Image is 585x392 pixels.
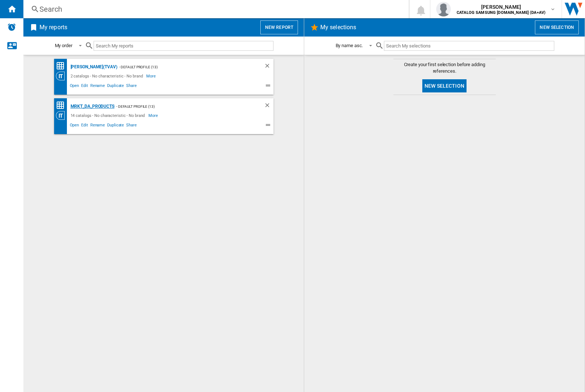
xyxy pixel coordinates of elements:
div: Delete [264,102,273,111]
span: Rename [89,122,106,130]
span: Duplicate [106,122,125,130]
div: 14 catalogs - No characteristic - No brand [69,111,149,120]
div: Category View [56,72,69,80]
div: Delete [264,62,273,72]
span: [PERSON_NAME] [457,3,546,11]
div: Search [39,4,390,14]
button: New selection [535,20,579,34]
span: Edit [80,122,89,130]
span: Duplicate [106,82,125,91]
div: MRKT_DA_PRODUCTS [69,102,114,111]
div: My order [55,43,72,48]
div: Category View [56,111,69,120]
h2: My reports [38,20,69,34]
button: New selection [422,79,467,92]
input: Search My selections [384,41,554,51]
input: Search My reports [94,41,273,51]
span: More [148,111,159,120]
div: 2 catalogs - No characteristic - No brand [69,72,147,80]
button: New report [260,20,298,34]
span: Rename [89,82,106,91]
div: - Default profile (13) [117,62,249,72]
span: Share [125,122,138,130]
span: Edit [80,82,89,91]
h2: My selections [319,20,358,34]
div: Price Matrix [56,61,69,71]
div: [PERSON_NAME](TVAV) [69,62,117,72]
img: alerts-logo.svg [7,23,16,31]
div: Price Matrix [56,101,69,110]
span: Open [69,82,80,91]
span: More [146,72,157,80]
img: profile.jpg [436,2,451,16]
div: - Default profile (13) [114,102,249,111]
span: Open [69,122,80,130]
span: Share [125,82,138,91]
span: Create your first selection before adding references. [393,61,496,75]
div: By name asc. [336,43,363,48]
b: CATALOG SAMSUNG [DOMAIN_NAME] (DA+AV) [457,10,546,15]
